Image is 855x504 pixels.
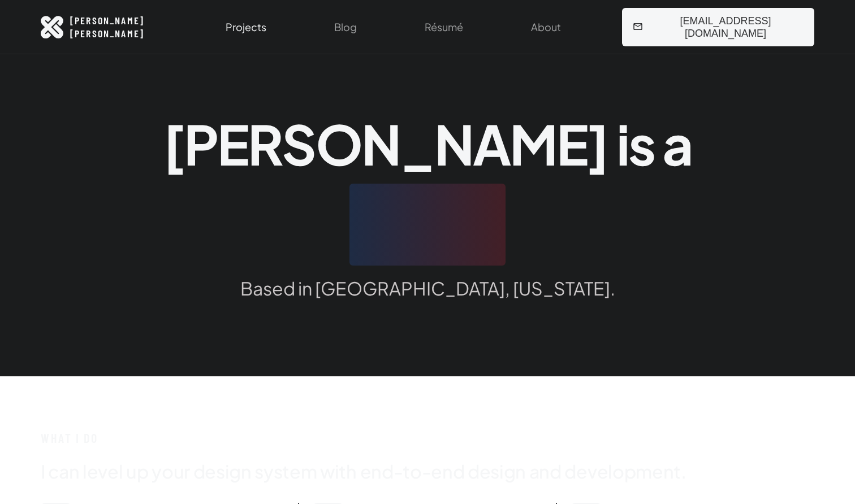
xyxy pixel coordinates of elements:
[41,14,144,40] a: [PERSON_NAME][PERSON_NAME]
[41,275,814,302] p: Based in [GEOGRAPHIC_DATA], [US_STATE].
[70,14,144,40] span: [PERSON_NAME] [PERSON_NAME]
[356,190,499,259] span: Desig
[622,8,814,46] button: [EMAIL_ADDRESS][DOMAIN_NAME]
[41,103,814,275] h1: [PERSON_NAME] is a
[41,431,814,446] h2: What I Do
[632,15,804,40] span: [EMAIL_ADDRESS][DOMAIN_NAME]
[41,460,814,483] h2: I can level up your design system with end-to-end design and development.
